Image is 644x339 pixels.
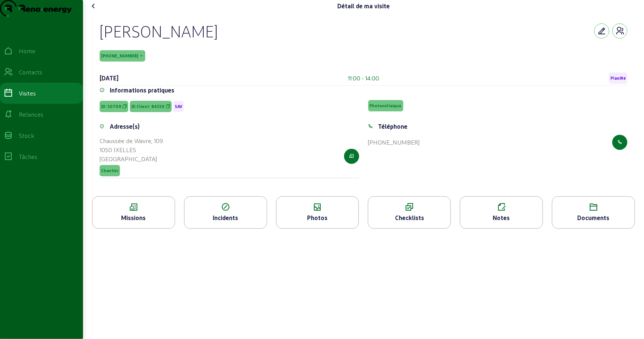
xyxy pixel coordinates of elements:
span: ID: 30709 [101,104,121,109]
div: Stock [19,131,34,140]
div: Chaussée de Wavre, 109 [100,136,163,145]
div: Adresse(s) [110,122,140,131]
span: Chantier [101,168,118,173]
span: Planifié [610,76,626,81]
div: Relances [19,110,43,119]
div: Détail de ma visite [337,2,390,11]
div: [PERSON_NAME] [100,21,218,41]
div: Home [19,46,35,55]
div: Téléphone [378,122,408,131]
span: SAV [175,104,182,109]
div: Tâches [19,152,37,161]
div: [PHONE_NUMBER] [368,138,420,147]
div: Checklists [368,213,450,222]
div: [GEOGRAPHIC_DATA] [100,154,163,163]
div: Informations pratiques [110,86,174,95]
span: ID Client: 84330 [131,104,164,109]
div: 1050 IXELLES [100,145,163,154]
div: 11:00 - 14:00 [348,74,380,83]
div: Documents [552,213,635,222]
div: [DATE] [100,74,118,83]
span: [PHONE_NUMBER] [101,53,138,59]
div: Incidents [184,213,267,222]
span: Photovoltaique [370,103,402,108]
div: Missions [92,213,175,222]
div: Visites [19,89,36,98]
div: Photos [277,213,359,222]
div: Contacts [19,68,42,77]
div: Notes [460,213,543,222]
